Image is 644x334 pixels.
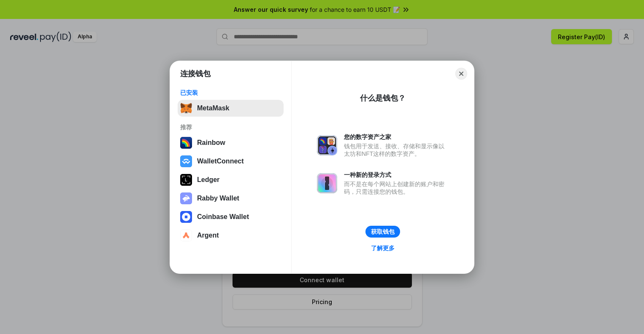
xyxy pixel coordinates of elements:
div: Ledger [197,176,219,184]
button: Rabby Wallet [178,190,284,207]
button: WalletConnect [178,153,284,170]
div: 推荐 [180,123,281,131]
div: 而不是在每个网站上创建新的账户和密码，只需连接您的钱包。 [344,180,449,195]
img: svg+xml,%3Csvg%20xmlns%3D%22http%3A%2F%2Fwww.w3.org%2F2000%2Fsvg%22%20fill%3D%22none%22%20viewBox... [317,173,337,193]
div: 了解更多 [371,244,395,252]
img: svg+xml,%3Csvg%20width%3D%2228%22%20height%3D%2228%22%20viewBox%3D%220%200%2028%2028%22%20fill%3D... [180,230,192,241]
div: Rabby Wallet [197,195,239,202]
h1: 连接钱包 [180,69,211,79]
div: Rainbow [197,139,225,147]
div: 什么是钱包？ [360,93,406,103]
div: 钱包用于发送、接收、存储和显示像以太坊和NFT这样的数字资产。 [344,142,449,158]
div: Argent [197,232,219,239]
div: 一种新的登录方式 [344,171,449,179]
button: MetaMask [178,100,284,117]
button: Rainbow [178,134,284,151]
img: svg+xml,%3Csvg%20width%3D%2228%22%20height%3D%2228%22%20viewBox%3D%220%200%2028%2028%22%20fill%3D... [180,155,192,167]
button: 获取钱包 [365,226,400,238]
div: 您的数字资产之家 [344,133,449,141]
button: Argent [178,227,284,244]
div: 已安装 [180,89,281,96]
button: Coinbase Wallet [178,208,284,225]
div: Coinbase Wallet [197,213,249,221]
img: svg+xml,%3Csvg%20xmlns%3D%22http%3A%2F%2Fwww.w3.org%2F2000%2Fsvg%22%20fill%3D%22none%22%20viewBox... [317,135,337,155]
img: svg+xml,%3Csvg%20xmlns%3D%22http%3A%2F%2Fwww.w3.org%2F2000%2Fsvg%22%20width%3D%2228%22%20height%3... [180,174,192,186]
img: svg+xml,%3Csvg%20width%3D%2228%22%20height%3D%2228%22%20viewBox%3D%220%200%2028%2028%22%20fill%3D... [180,211,192,223]
div: MetaMask [197,104,229,112]
img: svg+xml,%3Csvg%20fill%3D%22none%22%20height%3D%2233%22%20viewBox%3D%220%200%2035%2033%22%20width%... [180,102,192,114]
img: svg+xml,%3Csvg%20xmlns%3D%22http%3A%2F%2Fwww.w3.org%2F2000%2Fsvg%22%20fill%3D%22none%22%20viewBox... [180,192,192,204]
button: Ledger [178,171,284,188]
button: Close [455,68,467,80]
div: 获取钱包 [371,228,395,235]
a: 了解更多 [366,243,400,254]
img: svg+xml,%3Csvg%20width%3D%22120%22%20height%3D%22120%22%20viewBox%3D%220%200%20120%20120%22%20fil... [180,137,192,149]
div: WalletConnect [197,158,244,165]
